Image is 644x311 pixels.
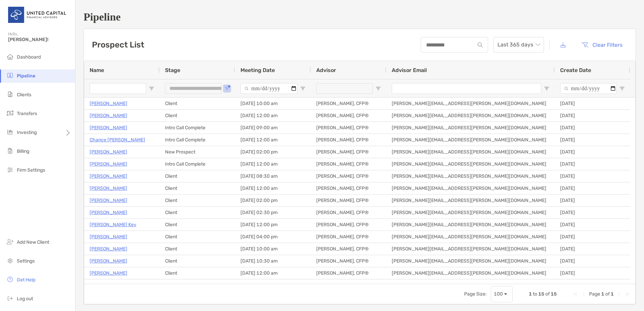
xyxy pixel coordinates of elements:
[17,148,29,154] span: Billing
[311,243,386,255] div: [PERSON_NAME], CFP®
[311,146,386,158] div: [PERSON_NAME], CFP®
[8,37,71,42] span: [PERSON_NAME]!
[240,83,297,94] input: Meeting Date Filter Input
[90,208,127,217] p: [PERSON_NAME]
[616,291,622,297] div: Next Page
[311,255,386,267] div: [PERSON_NAME], CFP®
[386,122,555,134] div: [PERSON_NAME][EMAIL_ADDRESS][PERSON_NAME][DOMAIN_NAME]
[90,99,127,108] a: [PERSON_NAME]
[555,122,630,134] div: [DATE]
[555,219,630,231] div: [DATE]
[160,170,235,182] div: Client
[240,67,275,73] span: Meeting Date
[235,195,311,206] div: [DATE] 02:00 pm
[573,291,578,297] div: First Page
[529,291,532,297] span: 1
[8,3,67,27] img: United Capital Logo
[611,291,614,297] span: 1
[160,195,235,206] div: Client
[90,257,127,265] a: [PERSON_NAME]
[90,245,127,253] a: [PERSON_NAME]
[555,207,630,218] div: [DATE]
[311,207,386,218] div: [PERSON_NAME], CFP®
[6,256,14,265] img: settings icon
[160,255,235,267] div: Client
[160,146,235,158] div: New Prospect
[235,255,311,267] div: [DATE] 10:30 am
[555,134,630,146] div: [DATE]
[90,233,127,241] a: [PERSON_NAME]
[17,258,35,264] span: Settings
[90,148,127,156] a: [PERSON_NAME]
[90,184,127,193] a: [PERSON_NAME]
[84,11,636,23] h1: Pipeline
[545,291,550,297] span: of
[90,136,145,144] p: Chance [PERSON_NAME]
[533,291,537,297] span: to
[555,267,630,279] div: [DATE]
[386,146,555,158] div: [PERSON_NAME][EMAIL_ADDRESS][PERSON_NAME][DOMAIN_NAME]
[386,110,555,122] div: [PERSON_NAME][EMAIL_ADDRESS][PERSON_NAME][DOMAIN_NAME]
[6,238,14,246] img: add_new_client icon
[160,267,235,279] div: Client
[478,42,483,47] img: input icon
[386,170,555,182] div: [PERSON_NAME][EMAIL_ADDRESS][PERSON_NAME][DOMAIN_NAME]
[17,130,37,135] span: Investing
[386,219,555,231] div: [PERSON_NAME][EMAIL_ADDRESS][PERSON_NAME][DOMAIN_NAME]
[17,111,37,116] span: Transfers
[555,158,630,170] div: [DATE]
[581,291,586,297] div: Previous Page
[311,195,386,206] div: [PERSON_NAME], CFP®
[386,207,555,218] div: [PERSON_NAME][EMAIL_ADDRESS][PERSON_NAME][DOMAIN_NAME]
[235,182,311,194] div: [DATE] 12:00 am
[555,255,630,267] div: [DATE]
[464,291,487,297] div: Page Size:
[235,134,311,146] div: [DATE] 12:00 am
[235,122,311,134] div: [DATE] 09:00 am
[90,160,127,168] a: [PERSON_NAME]
[6,90,14,98] img: clients icon
[311,122,386,134] div: [PERSON_NAME], CFP®
[311,158,386,170] div: [PERSON_NAME], CFP®
[376,86,381,91] button: Open Filter Menu
[6,53,14,61] img: dashboard icon
[90,269,127,277] a: [PERSON_NAME]
[235,243,311,255] div: [DATE] 10:00 am
[90,111,127,120] a: [PERSON_NAME]
[235,146,311,158] div: [DATE] 02:00 pm
[17,92,31,98] span: Clients
[90,172,127,180] p: [PERSON_NAME]
[555,98,630,109] div: [DATE]
[544,86,549,91] button: Open Filter Menu
[311,231,386,243] div: [PERSON_NAME], CFP®
[538,291,544,297] span: 15
[90,124,127,132] p: [PERSON_NAME]
[6,109,14,117] img: transfers icon
[17,239,49,245] span: Add New Client
[17,167,45,173] span: Firm Settings
[235,98,311,109] div: [DATE] 10:00 am
[386,231,555,243] div: [PERSON_NAME][EMAIL_ADDRESS][PERSON_NAME][DOMAIN_NAME]
[235,170,311,182] div: [DATE] 08:30 am
[386,255,555,267] div: [PERSON_NAME][EMAIL_ADDRESS][PERSON_NAME][DOMAIN_NAME]
[160,207,235,218] div: Client
[555,170,630,182] div: [DATE]
[560,67,591,73] span: Create Date
[235,158,311,170] div: [DATE] 12:00 am
[386,182,555,194] div: [PERSON_NAME][EMAIL_ADDRESS][PERSON_NAME][DOMAIN_NAME]
[576,37,627,52] button: Clear Filters
[316,67,336,73] span: Advisor
[386,243,555,255] div: [PERSON_NAME][EMAIL_ADDRESS][PERSON_NAME][DOMAIN_NAME]
[90,83,146,94] input: Name Filter Input
[311,134,386,146] div: [PERSON_NAME], CFP®
[235,207,311,218] div: [DATE] 02:30 pm
[311,170,386,182] div: [PERSON_NAME], CFP®
[235,219,311,231] div: [DATE] 12:00 pm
